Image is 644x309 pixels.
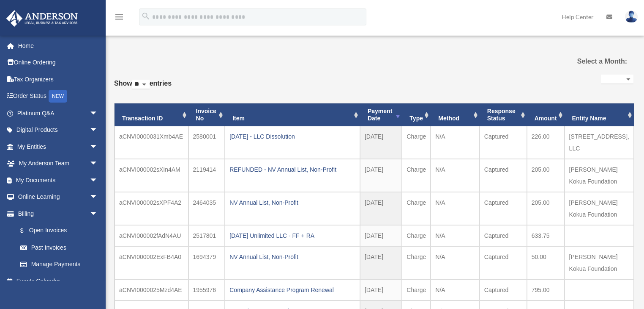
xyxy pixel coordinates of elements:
[49,90,67,103] div: NEW
[360,126,402,159] td: [DATE]
[360,159,402,192] td: [DATE]
[6,155,111,172] a: My Anderson Teamarrow_drop_down
[360,279,402,301] td: [DATE]
[90,172,106,189] span: arrow_drop_down
[431,159,479,192] td: N/A
[6,37,111,54] a: Home
[565,246,634,279] td: [PERSON_NAME] Kokua Foundation
[527,225,565,246] td: 633.75
[565,103,634,126] th: Entity Name: activate to sort column ascending
[431,225,479,246] td: N/A
[141,11,150,21] i: search
[402,225,431,246] td: Charge
[402,103,431,126] th: Type: activate to sort column ascending
[402,192,431,225] td: Charge
[480,103,527,126] th: Response Status: activate to sort column ascending
[565,192,634,225] td: [PERSON_NAME] Kokua Foundation
[527,126,565,159] td: 226.00
[480,126,527,159] td: Captured
[6,205,111,222] a: Billingarrow_drop_down
[480,159,527,192] td: Captured
[188,192,225,225] td: 2464035
[431,103,479,126] th: Method: activate to sort column ascending
[229,131,355,142] div: [DATE] - LLC Dissolution
[188,126,225,159] td: 2580001
[188,159,225,192] td: 2119414
[431,279,479,301] td: N/A
[188,225,225,246] td: 2517801
[527,159,565,192] td: 205.00
[12,239,106,256] a: Past Invoices
[360,103,402,126] th: Payment Date: activate to sort column ascending
[6,88,111,105] a: Order StatusNEW
[480,246,527,279] td: Captured
[132,80,150,89] select: Showentries
[115,246,188,279] td: aCNVI000002ExFB4A0
[229,251,355,263] div: NV Annual List, Non-Profit
[229,164,355,175] div: REFUNDED - NV Annual List, Non-Profit
[6,71,111,88] a: Tax Organizers
[6,273,111,290] a: Events Calendar
[4,10,80,27] img: Anderson Advisors Platinum Portal
[188,103,225,126] th: Invoice No: activate to sort column ascending
[90,122,106,139] span: arrow_drop_down
[90,155,106,173] span: arrow_drop_down
[565,126,634,159] td: [STREET_ADDRESS], LLC
[480,192,527,225] td: Captured
[6,122,111,139] a: Digital Productsarrow_drop_down
[229,284,355,296] div: Company Assistance Program Renewal
[480,279,527,301] td: Captured
[188,246,225,279] td: 1694379
[25,225,29,236] span: $
[402,126,431,159] td: Charge
[115,103,188,126] th: Transaction ID: activate to sort column ascending
[115,279,188,301] td: aCNVI0000025Mzd4AE
[229,230,355,242] div: [DATE] Unlimited LLC - FF + RA
[115,126,188,159] td: aCNVI0000031Xmb4AE
[6,189,111,206] a: Online Learningarrow_drop_down
[402,159,431,192] td: Charge
[565,159,634,192] td: [PERSON_NAME] Kokua Foundation
[360,246,402,279] td: [DATE]
[431,126,479,159] td: N/A
[402,279,431,301] td: Charge
[480,225,527,246] td: Captured
[625,11,638,23] img: User Pic
[360,192,402,225] td: [DATE]
[114,78,172,98] label: Show entries
[114,15,124,22] a: menu
[527,103,565,126] th: Amount: activate to sort column ascending
[402,246,431,279] td: Charge
[12,222,111,239] a: $Open Invoices
[225,103,360,126] th: Item: activate to sort column ascending
[115,159,188,192] td: aCNVI000002sXIn4AM
[188,279,225,301] td: 1955976
[90,105,106,122] span: arrow_drop_down
[6,138,111,155] a: My Entitiesarrow_drop_down
[90,189,106,206] span: arrow_drop_down
[6,105,111,122] a: Platinum Q&Aarrow_drop_down
[114,12,124,22] i: menu
[90,138,106,156] span: arrow_drop_down
[115,225,188,246] td: aCNVI000002fAdN4AU
[527,192,565,225] td: 205.00
[90,205,106,223] span: arrow_drop_down
[360,225,402,246] td: [DATE]
[553,56,627,67] label: Select a Month:
[527,246,565,279] td: 50.00
[527,279,565,301] td: 795.00
[12,256,111,273] a: Manage Payments
[115,192,188,225] td: aCNVI000002sXPF4A2
[431,246,479,279] td: N/A
[229,197,355,209] div: NV Annual List, Non-Profit
[6,54,111,71] a: Online Ordering
[431,192,479,225] td: N/A
[6,172,111,189] a: My Documentsarrow_drop_down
